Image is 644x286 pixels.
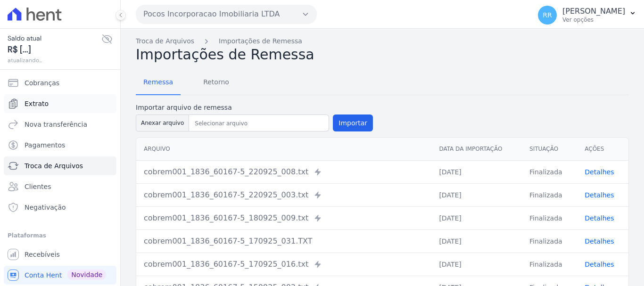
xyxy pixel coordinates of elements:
td: Finalizada [522,253,577,276]
td: [DATE] [431,206,522,229]
span: Recebíveis [25,250,60,259]
button: Anexar arquivo [136,114,189,131]
input: Selecionar arquivo [191,118,327,129]
button: RR [PERSON_NAME] Ver opções [530,2,644,28]
a: Extrato [4,94,116,113]
button: Importar [333,114,373,131]
span: Pagamentos [25,140,65,150]
td: Finalizada [522,160,577,183]
div: cobrem001_1836_60167-5_170925_031.TXT [144,236,424,247]
span: Extrato [25,99,49,108]
a: Detalhes [585,191,614,199]
a: Detalhes [585,214,614,222]
span: Saldo atual [8,33,101,43]
span: R$ [...] [8,43,101,56]
a: Detalhes [585,168,614,176]
p: [PERSON_NAME] [562,7,625,16]
a: Recebíveis [4,245,116,264]
span: Retorno [198,73,235,91]
span: RR [543,12,552,18]
td: [DATE] [431,160,522,183]
a: Troca de Arquivos [4,156,116,175]
span: Conta Hent [25,270,62,280]
td: [DATE] [431,229,522,253]
a: Retorno [196,71,237,95]
a: Detalhes [585,261,614,268]
span: Negativação [25,203,66,212]
a: Pagamentos [4,136,116,155]
a: Importações de Remessa [219,36,302,46]
h2: Importações de Remessa [136,46,629,63]
td: [DATE] [431,253,522,276]
button: Pocos Incorporacao Imobiliaria LTDA [136,5,317,24]
p: Ver opções [562,16,625,24]
span: atualizando... [8,56,101,65]
th: Data da Importação [431,138,522,161]
a: Remessa [136,71,181,95]
td: Finalizada [522,229,577,253]
div: cobrem001_1836_60167-5_170925_016.txt [144,259,424,270]
label: Importar arquivo de remessa [136,103,373,113]
a: Nova transferência [4,115,116,134]
span: Cobranças [25,78,59,88]
nav: Breadcrumb [136,36,629,46]
span: Novidade [67,270,106,280]
a: Cobranças [4,74,116,92]
a: Conta Hent Novidade [4,266,116,285]
a: Detalhes [585,237,614,245]
span: Nova transferência [25,120,87,129]
span: Clientes [25,182,51,191]
th: Arquivo [136,138,431,161]
th: Situação [522,138,577,161]
a: Troca de Arquivos [136,36,194,46]
div: cobrem001_1836_60167-5_220925_003.txt [144,189,424,201]
td: Finalizada [522,183,577,206]
td: Finalizada [522,206,577,229]
a: Clientes [4,177,116,196]
th: Ações [577,138,628,161]
span: Remessa [138,73,179,91]
div: cobrem001_1836_60167-5_220925_008.txt [144,166,424,178]
a: Negativação [4,198,116,217]
span: Troca de Arquivos [25,161,83,171]
div: cobrem001_1836_60167-5_180925_009.txt [144,212,424,224]
td: [DATE] [431,183,522,206]
div: Plataformas [8,230,113,241]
